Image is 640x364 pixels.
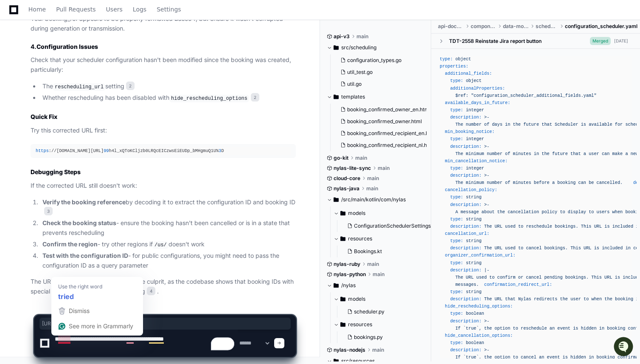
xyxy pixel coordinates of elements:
h3: 4. [31,42,296,51]
span: /nylas [341,282,356,289]
button: /src/main/kotlin/com/nylas [327,193,425,206]
span: type: [450,260,463,265]
span: 99 [104,148,109,153]
span: The [484,296,492,302]
span: util.go [347,81,362,87]
span: URL [494,296,502,302]
span: type: [450,107,463,113]
strong: Check the booking status [42,219,116,226]
span: description: [450,144,482,149]
span: organizer_confirmation_url: [445,253,515,258]
span: type: [450,195,463,200]
li: - ensure the booking hasn't been cancelled or is in a state that prevents rescheduling [40,218,296,238]
svg: Directory [340,208,345,218]
p: If the corrected URL still doesn't work: [31,181,296,191]
button: booking_confirmed_owner.html [337,116,427,127]
span: Bookings.kt [354,248,382,255]
span: models [348,296,365,302]
svg: Directory [334,280,339,291]
span: booking_confirmed_owner_en.html [347,106,430,113]
span: used [505,245,516,251]
span: Users [106,7,123,12]
div: ://[DOMAIN_NAME][URL] h4l_xQToKCljzb0LRQcEICzwsEiEUDp_bMHgmuQ1U% D [36,147,291,155]
span: reschedule [526,224,552,229]
span: "configuration_scheduler_additional_fields.yaml" [471,93,597,98]
span: nylas-lite-sync [334,165,371,172]
span: that [505,296,516,302]
span: bookings. [545,245,568,251]
button: Start new chat [144,66,154,76]
span: integer [466,136,484,141]
span: go-kit [334,155,348,161]
span: min_cancellation_notice: [445,158,508,164]
span: main [373,271,385,278]
span: Home [28,7,46,12]
span: included [602,245,623,251]
span: nylas-java [334,185,359,192]
strong: Confirm the region [42,240,98,248]
span: the [604,296,612,302]
span: cancellation_url: [445,231,489,236]
svg: Directory [340,234,345,244]
span: $ref: [455,93,469,98]
div: Welcome [8,34,154,48]
span: templates [341,93,365,100]
p: Check that your scheduler configuration hasn't been modified since the booking was created, parti... [31,55,296,75]
span: booking_confirmed_recipient_en.html [347,130,436,137]
svg: Directory [334,92,339,102]
span: bookings. [555,224,578,229]
div: Start new chat [29,63,139,72]
span: type: [450,78,463,83]
span: user [570,296,581,302]
button: Bookings.kt [344,245,427,257]
li: Whether rescheduling has been disabled with [40,93,296,103]
span: integer [466,166,484,171]
li: - try other regions if doesn't work [40,240,296,250]
span: description: [450,115,482,120]
span: resources [348,235,372,242]
span: 4 [147,287,155,295]
strong: Debugging Steps [31,168,81,175]
span: Settings [157,7,181,12]
span: /src/main/kotlin/com/nylas [341,196,406,203]
span: main [366,185,378,192]
span: main [355,155,367,161]
li: - for public configurations, you might need to pass the configuration ID as a query parameter [40,251,296,271]
iframe: Open customer support [613,336,636,359]
span: booking [615,296,633,302]
a: Powered byPylon [60,89,103,96]
svg: Directory [334,195,339,205]
span: configuration_types.go [347,57,401,64]
button: util_test.go [337,66,420,78]
button: booking_confirmed_recipient_en.html [337,127,427,139]
textarea: To enrich screen reader interactions, please activate Accessibility in Grammarly extension settings [53,330,238,357]
span: models [348,210,365,217]
span: properties: [440,64,469,69]
span: description: [450,173,482,178]
span: type: [450,289,463,294]
span: This [581,224,592,229]
strong: Test with the configuration ID [42,252,128,259]
span: main [367,261,379,268]
span: URL [594,224,602,229]
p: Try this corrected URL first: [31,126,296,135]
button: util.go [337,78,420,90]
span: to [584,296,589,302]
svg: Directory [334,42,339,53]
span: description: [450,202,482,207]
button: models [334,206,432,220]
span: The [484,245,492,251]
span: string [466,195,482,200]
span: 3 [219,148,221,153]
div: TDT-2558 Reinstate Jira report button [449,37,542,44]
code: /us/ [153,241,168,249]
p: Your booking_ref appears to be properly formatted Base64, but ensure it wasn't corrupted during g... [31,14,296,34]
span: main [367,175,379,182]
span: cancel [526,245,542,251]
span: URL [584,245,591,251]
svg: Directory [340,294,345,304]
img: 1756235613930-3d25f9e4-fa56-45dd-b3ad-e072dfbd1548 [8,63,24,79]
span: URL [494,245,502,251]
span: Nylas [518,296,531,302]
span: string [466,238,482,243]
